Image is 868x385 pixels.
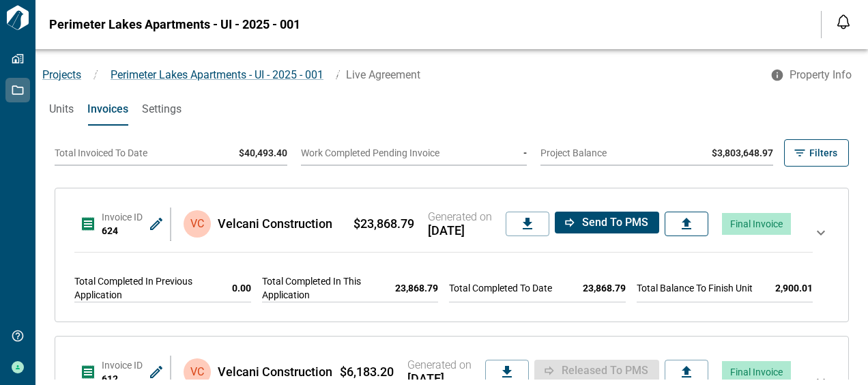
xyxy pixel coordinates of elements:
[102,360,143,371] span: Invoice ID
[301,147,439,158] span: Work Completed Pending Invoice
[730,218,783,229] span: Final Invoice
[540,147,607,158] span: Project Balance
[730,367,783,377] span: Final Invoice
[239,147,287,158] span: $40,493.40
[712,147,773,158] span: $3,803,648.97
[346,68,420,81] span: Live Agreement
[449,281,552,295] span: Total Completed To Date
[784,139,849,167] button: Filters
[583,281,626,295] span: 23,868.79
[340,365,394,379] span: $6,183.20
[790,68,852,82] span: Property Info
[102,212,143,223] span: Invoice ID
[555,212,659,233] button: Send to PMS
[833,11,854,33] button: Open notification feed
[35,93,868,126] div: base tabs
[69,199,835,311] div: Invoice ID624VCVelcani Construction$23,868.79Generated on[DATE]Send to PMSFinal InvoiceTotal Comp...
[190,216,204,232] p: VC
[49,18,300,31] span: Perimeter Lakes Apartments - UI - 2025 - 001
[762,63,863,87] button: Property Info
[190,364,204,380] p: VC
[102,373,118,384] span: 612
[428,210,492,224] span: Generated on
[49,102,74,116] span: Units
[87,102,128,116] span: Invoices
[582,216,648,229] span: Send to PMS
[809,146,837,160] span: Filters
[353,217,414,231] span: $23,868.79
[262,274,374,302] span: Total Completed In This Application
[74,274,210,302] span: Total Completed In Previous Application
[637,281,753,295] span: Total Balance To Finish Unit
[428,224,492,238] span: [DATE]
[55,147,147,158] span: Total Invoiced To Date
[142,102,182,116] span: Settings
[523,147,527,158] span: -
[35,67,762,83] nav: breadcrumb
[775,281,813,295] span: 2,900.01
[42,68,81,81] a: Projects
[111,68,323,81] span: Perimeter Lakes Apartments - UI - 2025 - 001
[407,358,472,372] span: Generated on
[102,225,118,236] span: 624
[218,365,332,379] span: Velcani Construction
[232,281,251,295] span: 0.00
[218,217,332,231] span: Velcani Construction
[395,281,438,295] span: 23,868.79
